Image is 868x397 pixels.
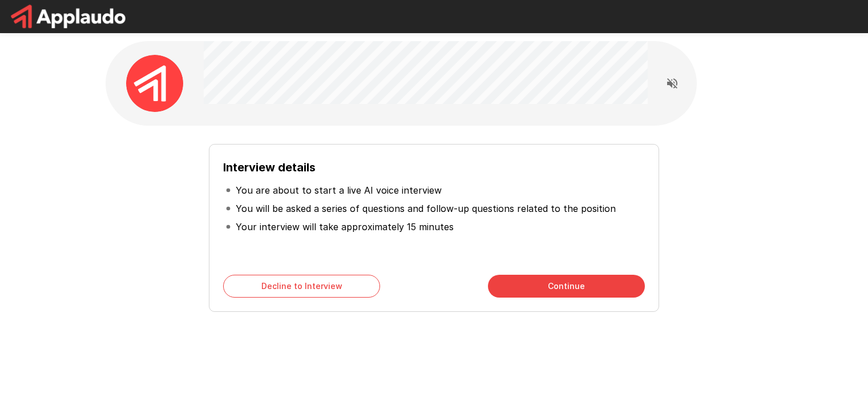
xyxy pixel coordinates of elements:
[223,275,380,298] button: Decline to Interview
[488,275,645,298] button: Continue
[236,183,442,197] p: You are about to start a live AI voice interview
[236,220,454,234] p: Your interview will take approximately 15 minutes
[661,72,684,95] button: Read questions aloud
[126,55,183,112] img: applaudo_avatar.png
[236,202,616,215] p: You will be asked a series of questions and follow-up questions related to the position
[223,161,316,174] b: Interview details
